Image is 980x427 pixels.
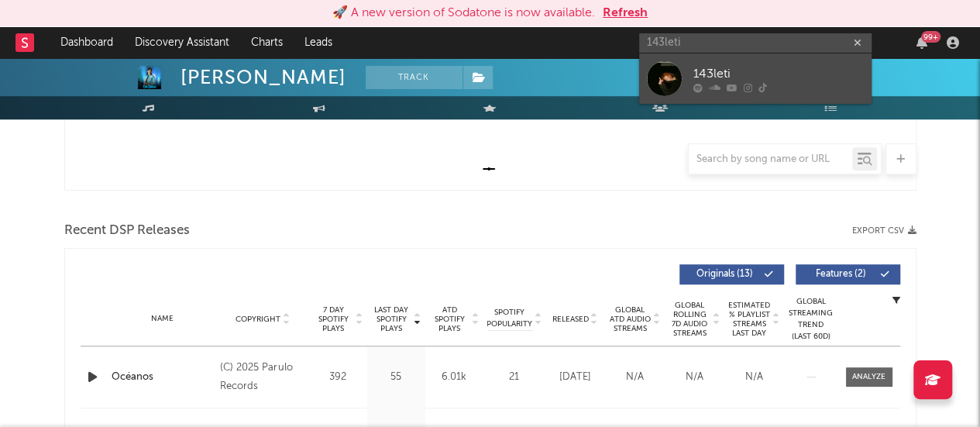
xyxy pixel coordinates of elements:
input: Search by song name or URL [689,153,852,166]
div: [PERSON_NAME] [181,66,346,89]
button: Track [366,66,462,89]
div: 🚀 A new version of Sodatone is now available. [332,4,595,22]
div: [DATE] [549,370,601,385]
span: Global ATD Audio Streams [609,305,652,333]
span: Spotify Popularity [487,307,532,330]
span: Last Day Spotify Plays [371,305,412,333]
div: Name [112,313,213,325]
a: Dashboard [50,27,124,58]
div: 143leti [693,64,864,83]
a: Océanos [112,370,213,385]
span: Copyright [236,315,280,324]
span: Features ( 2 ) [806,270,877,279]
div: 21 [487,370,542,385]
div: (C) 2025 Parulo Records [220,359,304,396]
div: 55 [371,370,421,385]
div: 392 [313,370,363,385]
div: N/A [609,370,661,385]
span: Global Rolling 7D Audio Streams [669,301,711,338]
div: 99 + [921,31,940,43]
button: 99+ [916,36,927,49]
a: Leads [294,27,343,58]
button: Refresh [603,4,648,22]
span: Recent DSP Releases [64,222,190,240]
a: 143leti [639,53,872,104]
span: 7 Day Spotify Plays [313,305,354,333]
span: Estimated % Playlist Streams Last Day [728,301,771,338]
span: Released [552,315,589,324]
button: Originals(13) [679,264,784,284]
div: 6.01k [429,370,480,385]
span: ATD Spotify Plays [429,305,470,333]
button: Features(2) [796,264,900,284]
span: Originals ( 13 ) [689,270,761,279]
a: Charts [240,27,294,58]
div: N/A [669,370,720,385]
div: N/A [728,370,780,385]
input: Search for artists [639,33,872,53]
a: Discovery Assistant [124,27,240,58]
button: Export CSV [852,226,916,236]
div: Global Streaming Trend (Last 60D) [788,296,834,343]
